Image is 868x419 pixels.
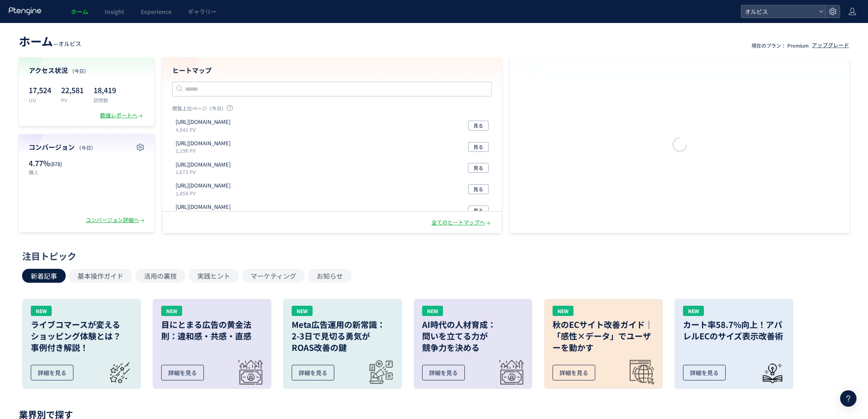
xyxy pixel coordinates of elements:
h3: カート率58.7%向上！アパレルECのサイズ表示改善術 [683,319,785,342]
p: 22,581 [61,83,84,96]
button: 見る [468,163,489,173]
h3: 目にとまる広告の黄金法則：違和感・共感・直感 [161,319,263,342]
div: NEW [161,306,182,316]
span: ホーム [19,33,53,49]
button: 見る [468,142,489,152]
div: 詳細を見る [683,365,726,380]
div: 詳細を見る [422,365,465,380]
button: お知らせ [308,269,352,283]
span: 見る [473,121,483,131]
h4: コンバージョン [29,142,144,152]
p: 17,524 [29,83,51,96]
button: 活用の裏技 [135,269,185,283]
span: （今日） [69,67,89,74]
div: 注目トピック [22,250,842,262]
h3: AI時代の人材育成： 問いを立てる力が 競争力を決める [422,319,524,353]
p: 18,419 [94,83,116,96]
a: NEWMeta広告運用の新常識：2-3日で見切る勇気がROAS改善の鍵詳細を見る [283,299,402,389]
a: NEW秋のECサイト改善ガイド｜「感性×データ」でユーザーを動かす詳細を見る [544,299,663,389]
div: アップグレード [812,41,849,49]
span: Experience [141,7,171,16]
h3: 秋のECサイト改善ガイド｜「感性×データ」でユーザーを動かす [553,319,654,353]
h4: ヒートマップ [172,66,492,75]
span: ギャラリー [188,7,217,16]
span: 見る [473,184,483,194]
p: 1,673 PV [176,168,234,175]
p: 1,458 PV [176,190,234,197]
div: コンバージョン詳細へ [86,216,146,224]
h4: アクセス状況 [29,66,144,75]
button: 基本操作ガイド [69,269,132,283]
a: NEWAI時代の人材育成：問いを立てる力が競争力を決める詳細を見る [413,299,532,389]
div: NEW [31,306,52,316]
button: 見る [468,121,489,131]
div: NEW [422,306,443,316]
button: 実践ヒント [189,269,239,283]
span: （今日） [76,144,96,151]
p: 1,122 PV [176,211,234,218]
button: 見る [468,206,489,215]
h3: ライブコマースが変える ショッピング体験とは？ 事例付き解説！ [31,319,132,353]
p: 購入 [29,169,82,176]
span: (878) [50,160,62,168]
p: https://pr.orbis.co.jp/special/31 [176,140,231,147]
div: 詳細を見る [161,365,204,380]
p: 4,041 PV [176,126,234,133]
div: 詳細を見る [553,365,595,380]
span: 見る [473,142,483,152]
p: UU [29,96,51,103]
span: 見る [473,206,483,215]
span: Insight [105,7,124,16]
span: オルビス [742,5,815,18]
div: NEW [553,306,573,316]
div: NEW [683,306,704,316]
p: https://orbis.co.jp/order/thanks [176,118,231,126]
span: 見る [473,163,483,173]
p: 閲覧上位ページ（今日） [172,105,492,115]
span: ホーム [71,7,88,16]
button: マーケティング [242,269,305,283]
button: 新着記事 [22,269,66,283]
p: 4.77% [29,158,82,169]
span: オルビス [58,39,81,48]
p: 訪問数 [94,96,116,103]
div: — [19,33,81,49]
div: 全てのヒートマップへ [432,219,492,227]
div: 数値レポートへ [100,112,144,119]
div: NEW [292,306,313,316]
button: 見る [468,184,489,194]
a: NEWカート率58.7%向上！アパレルECのサイズ表示改善術詳細を見る [674,299,793,389]
p: 2,198 PV [176,147,234,154]
a: NEWライブコマースが変えるショッピング体験とは？事例付き解説！詳細を見る [22,299,141,389]
div: 詳細を見る [31,365,73,380]
a: NEW目にとまる広告の黄金法則：違和感・共感・直感詳細を見る [153,299,272,389]
h3: Meta広告運用の新常識： 2-3日で見切る勇気が ROAS改善の鍵 [292,319,393,353]
p: https://pr.orbis.co.jp/cosmetics/udot/413-2 [176,182,231,190]
p: 現在のプラン： Premium [752,42,809,49]
p: https://pr.orbis.co.jp/cosmetics/u/100 [176,161,231,169]
div: 詳細を見る [292,365,334,380]
p: 業界別で探す [19,412,849,417]
p: https://pr.orbis.co.jp/cosmetics/mr/203-20 [176,203,231,211]
p: PV [61,96,84,103]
